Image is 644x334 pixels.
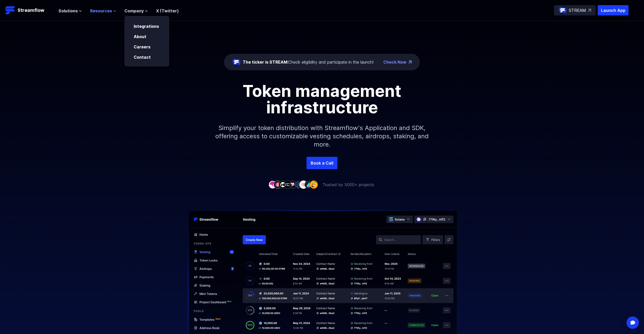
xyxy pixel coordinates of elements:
[124,8,144,14] span: Company
[569,7,586,13] p: STREAM
[558,6,567,14] img: streamflow-logo-circle.png
[409,61,412,64] img: top-right-arrow.png
[206,83,438,116] h1: Token management infrastructure
[588,9,591,12] img: top-right-arrow.svg
[5,5,15,15] img: Streamflow Logo
[279,181,287,189] img: company-3
[304,181,313,189] img: company-8
[310,181,318,189] img: company-9
[5,5,53,15] a: Streamflow
[554,5,596,15] a: STREAM
[134,55,151,60] a: Contact
[18,7,44,14] p: Streamflow
[323,182,374,188] p: Trusted by 5000+ projects
[90,8,112,14] span: Resources
[156,8,179,13] a: X (Twitter)
[134,44,150,49] a: Careers
[598,5,629,15] button: Launch App
[289,181,297,189] img: company-5
[58,8,78,14] span: Solutions
[626,316,639,329] div: Open Intercom Messenger
[294,181,302,189] img: company-6
[58,8,82,14] button: Solutions
[90,8,116,14] button: Resources
[124,8,148,14] button: Company
[134,34,146,39] a: About
[284,181,292,189] img: company-4
[211,116,433,157] p: Simplify your token distribution with Streamflow's Application and SDK, offering access to custom...
[134,24,159,29] a: Integrations
[274,181,282,189] img: company-2
[307,157,337,169] a: Book a Call
[243,59,374,65] div: Check eligibility and participate in the launch!
[383,59,406,65] a: Check Now
[299,181,308,189] img: company-7
[243,59,288,65] span: The ticker is STREAM:
[232,58,241,66] img: streamflow-logo-circle.png
[268,181,277,189] img: company-1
